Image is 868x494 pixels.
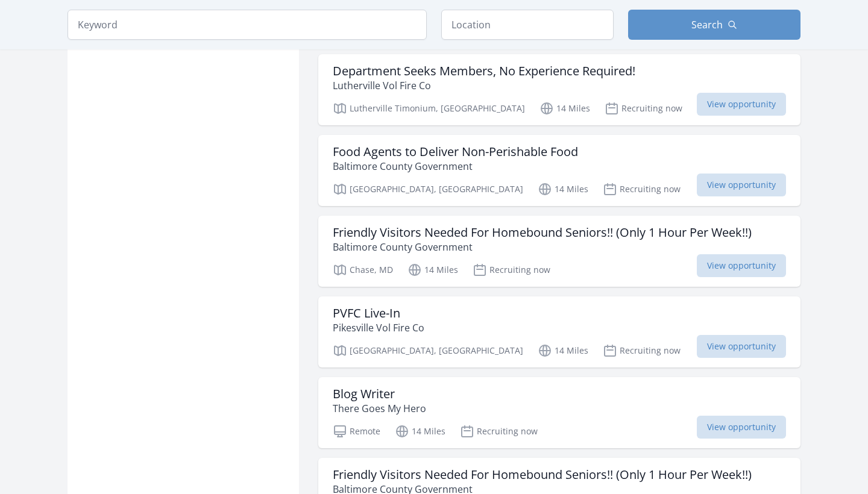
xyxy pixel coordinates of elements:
[333,159,578,174] p: Baltimore County Government
[697,416,786,439] span: View opportunity
[697,93,786,116] span: View opportunity
[318,216,800,287] a: Friendly Visitors Needed For Homebound Seniors!! (Only 1 Hour Per Week!!) Baltimore County Govern...
[318,377,800,448] a: Blog Writer There Goes My Hero Remote 14 Miles Recruiting now View opportunity
[538,182,588,196] p: 14 Miles
[333,101,525,116] p: Lutherville Timonium, [GEOGRAPHIC_DATA]
[697,174,786,196] span: View opportunity
[473,263,550,277] p: Recruiting now
[333,424,380,439] p: Remote
[333,145,578,159] h3: Food Agents to Deliver Non-Perishable Food
[333,78,635,93] p: Lutherville Vol Fire Co
[333,343,523,358] p: [GEOGRAPHIC_DATA], [GEOGRAPHIC_DATA]
[407,263,458,277] p: 14 Miles
[333,240,752,254] p: Baltimore County Government
[628,10,800,40] button: Search
[333,182,523,196] p: [GEOGRAPHIC_DATA], [GEOGRAPHIC_DATA]
[603,343,681,358] p: Recruiting now
[395,424,445,439] p: 14 Miles
[333,263,393,277] p: Chase, MD
[691,17,723,32] span: Search
[333,320,424,335] p: Pikesville Vol Fire Co
[318,135,800,206] a: Food Agents to Deliver Non-Perishable Food Baltimore County Government [GEOGRAPHIC_DATA], [GEOGRA...
[603,182,681,196] p: Recruiting now
[333,225,752,240] h3: Friendly Visitors Needed For Homebound Seniors!! (Only 1 Hour Per Week!!)
[538,343,588,358] p: 14 Miles
[697,335,786,358] span: View opportunity
[697,254,786,277] span: View opportunity
[605,101,682,116] p: Recruiting now
[333,401,426,416] p: There Goes My Hero
[333,306,424,320] h3: PVFC Live-In
[333,64,635,78] h3: Department Seeks Members, No Experience Required!
[68,10,427,40] input: Keyword
[318,296,800,367] a: PVFC Live-In Pikesville Vol Fire Co [GEOGRAPHIC_DATA], [GEOGRAPHIC_DATA] 14 Miles Recruiting now ...
[441,10,614,40] input: Location
[333,467,752,482] h3: Friendly Visitors Needed For Homebound Seniors!! (Only 1 Hour Per Week!!)
[539,101,590,116] p: 14 Miles
[318,54,800,125] a: Department Seeks Members, No Experience Required! Lutherville Vol Fire Co Lutherville Timonium, [...
[460,424,538,439] p: Recruiting now
[333,387,426,401] h3: Blog Writer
